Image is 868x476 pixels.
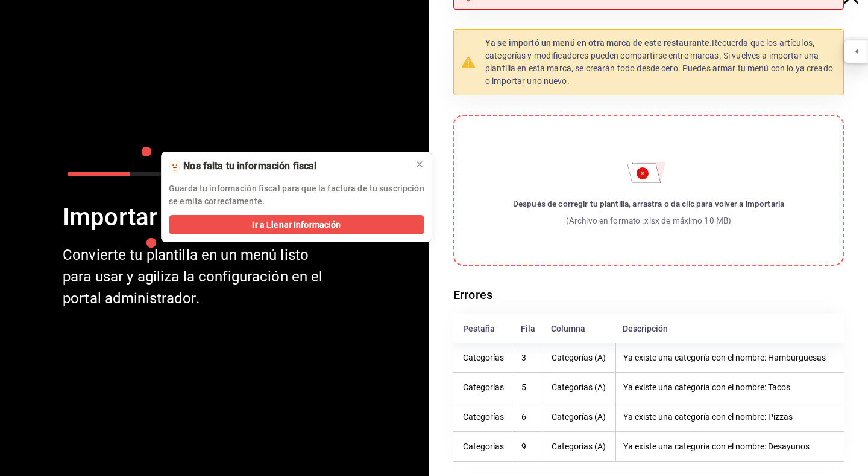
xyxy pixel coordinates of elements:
th: Categorías (A) [544,343,615,373]
th: Ya existe una categoría con el nombre: Desayunos [615,432,844,462]
th: Categorías (A) [544,402,615,432]
th: 3 [514,343,544,373]
div: (Archivo en formato .xlsx de máximo 10 MB) [513,214,784,227]
div: Pestaña [463,324,506,333]
div: Importar menú [63,201,333,234]
th: Ya existe una categoría con el nombre: Tacos [615,373,844,402]
label: Importar menú [453,115,844,266]
div: 🫥 Nos falta tu información fiscal [169,159,405,173]
span: Ir a Llenar Información [252,219,341,231]
p: Recuerda que los artículos, categorías y modificadores pueden compartirse entre marcas. Si vuelve... [485,37,836,88]
th: 5 [514,373,544,402]
th: Ya existe una categoría con el nombre: Hamburguesas [615,343,844,373]
div: Columna [551,324,608,333]
th: Categorías [453,432,514,462]
th: Categorías [453,373,514,402]
div: Convierte tu plantilla en un menú listo para usar y agiliza la configuración en el portal adminis... [63,244,333,309]
th: Categorías (A) [544,432,615,462]
p: Guarda tu información fiscal para que la factura de tu suscripción se emita correctamente. [169,182,424,208]
th: Ya existe una categoría con el nombre: Pizzas [615,402,844,432]
div: Después de corregir tu plantilla, arrastra o da clic para volver a importarla [513,198,784,210]
th: 9 [514,432,544,462]
th: Categorías [453,343,514,373]
strong: Ya se importó un menú en otra marca de este restaurante. [485,38,712,48]
div: Fila [521,324,536,333]
div: Descripción [623,324,834,333]
th: Categorías (A) [544,373,615,402]
th: Categorías [453,402,514,432]
h6: Errores [453,285,844,304]
th: 6 [514,402,544,432]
